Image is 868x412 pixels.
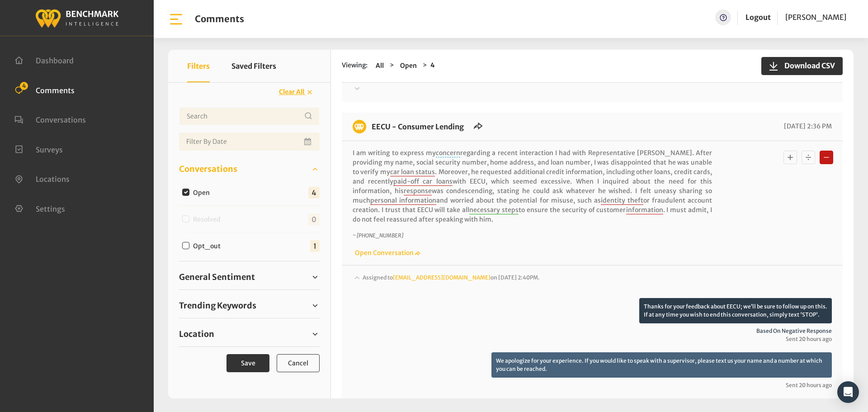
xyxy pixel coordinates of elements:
button: Filters [187,50,210,82]
a: Logout [745,13,771,22]
span: car loan status [390,168,435,176]
i: ~ [PHONE_NUMBER] [353,232,403,239]
img: benchmark [353,120,366,133]
span: Conversations [36,115,86,124]
a: Surveys [14,144,63,153]
button: All [373,61,387,71]
a: Conversations [179,162,320,176]
button: Open Calendar [302,133,314,151]
span: Based on negative response [353,327,832,335]
button: Cancel [277,354,320,372]
span: [DATE] 2:36 PM [782,122,832,130]
span: Sent 20 hours ago [353,381,832,389]
span: General Sentiment [179,271,255,283]
span: Sent 20 hours ago [353,335,832,343]
div: Basic example [781,148,835,166]
span: 4 [308,187,320,199]
span: Comments [36,85,75,95]
h1: Comments [195,14,244,24]
span: Settings [36,204,65,213]
span: 0 [308,213,320,225]
p: Thanks for your feedback about EECU; we’ll be sure to follow up on this. If at any time you wish ... [639,298,832,323]
span: personal information [370,196,436,205]
p: We apologize for your experience. If you would like to speak with a supervisor, please text us yo... [491,352,832,378]
button: Saved Filters [231,50,276,82]
span: concern [436,149,460,157]
span: necessary steps [469,206,519,214]
span: Viewing: [342,61,368,71]
span: 4 [20,82,28,90]
span: 1 [310,240,320,252]
span: Trending Keywords [179,299,256,312]
a: [EMAIL_ADDRESS][DOMAIN_NAME] [393,274,491,281]
a: General Sentiment [179,270,320,284]
a: EECU - Consumer Lending [372,122,464,131]
button: Download CSV [761,57,843,75]
span: Assigned to on [DATE] 2:40PM. [363,274,540,281]
label: Resolved [190,215,228,224]
input: Username [179,107,320,125]
span: Locations [36,175,70,184]
p: I am writing to express my regarding a recent interaction I had with Representative [PERSON_NAME]... [353,148,712,224]
a: Logout [745,9,771,25]
span: Dashboard [36,56,74,65]
span: paid-off car loans [393,177,452,186]
a: [PERSON_NAME] [785,9,846,25]
button: Save [226,354,269,372]
h6: EECU - Consumer Lending [366,120,469,133]
label: Opt_out [190,242,228,251]
input: Date range input field [179,133,320,151]
a: Trending Keywords [179,299,320,313]
div: Open Intercom Messenger [837,381,859,403]
input: Open [182,189,189,196]
span: Conversations [179,163,237,175]
a: Locations [14,174,70,183]
button: Open [397,61,420,71]
a: Comments 4 [14,85,75,94]
span: Location [179,328,214,340]
input: Opt_out [182,242,189,249]
span: [PERSON_NAME] [785,13,846,22]
span: response [404,187,432,195]
a: Settings [14,204,65,213]
span: identity theft [601,196,643,205]
a: Location [179,327,320,341]
span: Clear All [279,88,304,96]
img: benchmark [35,7,119,29]
span: information [626,206,663,214]
a: Dashboard [14,55,74,64]
strong: 4 [430,61,435,69]
a: Conversations [14,114,86,123]
span: Surveys [36,145,63,154]
button: Clear All [273,84,320,100]
div: Assigned to[EMAIL_ADDRESS][DOMAIN_NAME]on [DATE] 2:40PM. [353,273,832,298]
a: Open Conversation [353,249,420,257]
img: bar [168,11,184,27]
label: Open [190,188,217,198]
span: Download CSV [779,60,835,71]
